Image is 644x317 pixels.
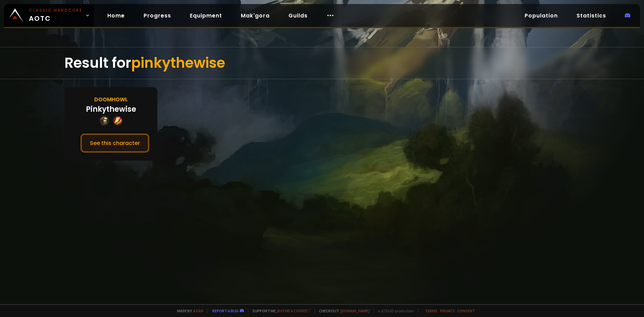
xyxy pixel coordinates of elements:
[64,47,580,79] div: Result for
[457,308,475,313] a: Consent
[29,7,83,23] span: AOTC
[519,9,563,22] a: Population
[315,308,370,313] span: Checkout
[80,134,149,153] button: See this character
[131,53,225,73] span: pinkythewise
[212,308,238,313] a: Report a bug
[4,4,94,27] a: Classic HardcoreAOTC
[571,9,611,22] a: Statistics
[235,9,275,22] a: Mak'gora
[86,104,136,115] div: Pinkythewise
[248,308,311,313] span: Support me,
[102,9,130,22] a: Home
[374,308,414,313] span: v. d752d5 - production
[283,9,313,22] a: Guilds
[425,308,437,313] a: Terms
[193,308,203,313] a: a fan
[173,308,203,313] span: Made by
[340,308,370,313] a: [DOMAIN_NAME]
[184,9,227,22] a: Equipment
[440,308,454,313] a: Privacy
[29,7,83,13] small: Classic Hardcore
[277,308,311,313] a: Buy me a coffee
[94,95,128,104] div: Doomhowl
[138,9,176,22] a: Progress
